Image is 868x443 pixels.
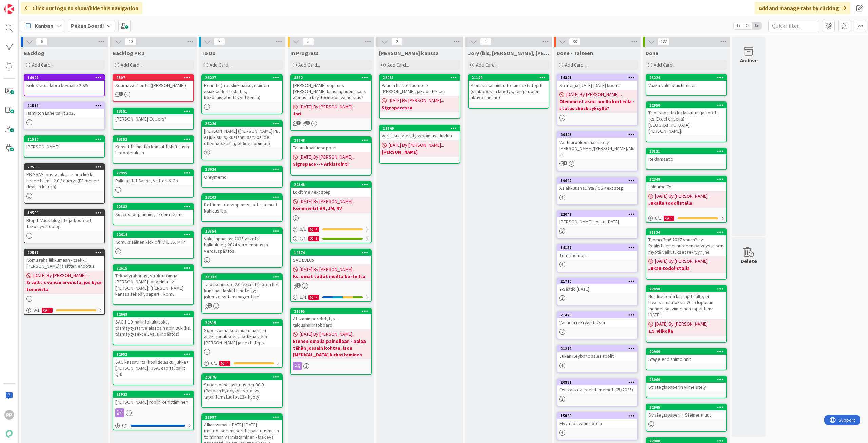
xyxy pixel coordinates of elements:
div: 23031 [383,75,460,80]
div: 14391Strategia [DATE]-[DATE] koonti [557,75,637,90]
div: 22950Talouskoalitio kk-laskutus ja korot (ks. Excel drivellä) - [GEOGRAPHIC_DATA]. [PERSON_NAME]! [646,102,726,135]
div: 22515 [202,320,282,326]
div: 21516 [27,103,104,108]
div: 23224Vaaka valmistautuminen [646,75,726,90]
div: Hamilton Lane callit 2025 [24,109,104,117]
div: Varallisuusselvityssopimus (Jukka) [380,131,460,140]
input: Quick Filter... [768,20,819,32]
div: 22615 [116,266,193,271]
div: PB SAAS joustavaksi - ainoa linkki lienee billmill 2.0 / queryt (FF menee dealsin kautta) [24,170,104,191]
b: Jari [293,110,369,117]
a: 23154Välitilinpäätös: 2025 yhkot ja hallitukset; 2024 veroilmoitus ja verotuspäätös [201,227,283,268]
b: Ei välttis vaivan arvoista, jos kyse tonneista [26,279,102,293]
div: 22999Stage end animoinnit [646,349,726,364]
a: 22995Palkkajutut Sanna, Valtteri & Co [113,169,194,198]
div: 22517Komu raha liikkumaan - tsekki [PERSON_NAME] ja sitten ehdotus [24,250,104,271]
div: SAC 1.10. hallintokululasku, täsmäytystarve alaspäin noin 30k (ks. täsmäytysexcel, välitilinpäätös) [113,317,193,338]
a: 23151[PERSON_NAME] Colliers? [113,108,194,130]
div: 22952SAC kassavirta (koalitiolasku, jukka+[PERSON_NAME], RSA, capital callit Q4) [113,351,193,379]
div: 23131 [649,149,726,154]
div: 1on1 memoja [557,251,637,260]
b: Olennaiset asiat muilla korteilla - status check syksyllä? [559,98,635,112]
div: Vastuuroolien määrittely [PERSON_NAME]/[PERSON_NAME]/Muut [557,138,637,159]
a: 21124Pienasiakashinnoittelun next stepit (sähköpostin lähetys, rajapintojen aktivoinnit jne) [468,74,549,109]
div: 14157 [557,245,637,251]
a: 23227Henriltä (Translink halko, muiden asiakkaiden laskutus, kokonaisrahoitus yhteensä) [201,74,283,114]
div: 21710 [557,278,637,284]
div: 1 [42,308,53,313]
div: 1 [219,361,230,366]
span: [DATE] By [PERSON_NAME]... [33,272,89,279]
a: 23000Strategiapaperin viimeistely [646,376,727,398]
span: 1 [208,303,212,308]
span: 1 [305,121,310,125]
a: 22414Komu sisäinen kick off: VR, JS, MT? [113,231,194,259]
span: Add Card... [121,62,142,68]
a: 20831Osakaskekustelut, memot (05/2025) [557,379,638,407]
a: 23152Konsulttihinnat ja konsulttishift uusin lähtöoletuksin [113,135,194,164]
div: 1 [308,227,319,232]
div: 22517 [24,250,104,256]
div: 22898Nordnet data kirjanpitäjälle, ei luvassa muutoksia 2025 loppuun mennessä, viimeinen tapahtum... [646,286,726,319]
a: 19556Blogit: Vuosiblogista jatkostepit, Tekoälyvisioblogi [24,209,105,243]
div: 141571on1 memoja [557,245,637,260]
div: [PERSON_NAME] sopimus [PERSON_NAME] kanssa, huom. saas aloitus ja käyttöönoton vaiheistus? [291,81,371,102]
div: 14391 [560,75,637,80]
div: 1/11 [291,234,371,243]
div: 20493Vastuuroolien määrittely [PERSON_NAME]/[PERSON_NAME]/Muut [557,132,637,159]
a: 22669SAC 1.10. hallintokululasku, täsmäytystarve alaspäin noin 30k (ks. täsmäytysexcel, välitilin... [113,311,194,345]
div: 21510 [27,137,104,142]
a: 22999Stage end animoinnit [646,348,727,370]
a: 22041[PERSON_NAME] soitto [DATE] [557,210,638,239]
div: 21134Tuomo 3m€ 2027 vouch? --> Realistisen ennusteen päivitys ja sen myötä vaikutukset rekryyn jne [646,229,726,256]
div: Komu raha liikkumaan - tsekki [PERSON_NAME] ja sitten ehdotus [24,256,104,271]
div: 23152Konsulttihinnat ja konsulttishift uusin lähtöoletuksin [113,136,193,157]
span: 0 / 1 [655,215,662,222]
a: 21332Talousennuste 2.0 (excelit jakoon heti kun saas-laskut lähetetty; jokerikeissit, managerit jne) [201,273,283,314]
div: 23024 [202,166,282,172]
div: 23000 [646,376,726,383]
div: Välitilinpäätös: 2025 yhkot ja hallitukset; 2024 veroilmoitus ja verotuspäätös [202,234,282,255]
a: 21279Jukan Keybanc sales roolit [557,345,638,373]
div: 22669 [113,311,193,317]
div: 23151[PERSON_NAME] Colliers? [113,108,193,123]
div: 8562[PERSON_NAME] sopimus [PERSON_NAME] kanssa, huom. saas aloitus ja käyttöönoton vaiheistus? [291,75,371,102]
span: [DATE] By [PERSON_NAME]... [300,198,355,205]
a: 22615Tekoälyrahoitus, strukturointia, [PERSON_NAME], ongelma --> [PERSON_NAME]; [PERSON_NAME] kan... [113,264,194,305]
div: 23203 [205,195,282,200]
div: 22515 [205,320,282,325]
div: 21124 [472,75,549,80]
div: Supervoima sopimus maaliin ja allekirjoitukseen, tsekkaa vielä [PERSON_NAME] ja next steps [202,326,282,347]
div: 22414 [113,232,193,238]
a: 9507Seuraavat 1on1:t ([PERSON_NAME]) [113,74,194,102]
div: 22952 [113,351,193,357]
div: 19556 [24,210,104,216]
div: 22041 [560,212,637,217]
span: 1 [563,161,567,165]
div: 20831Osakaskekustelut, memot (05/2025) [557,379,637,394]
a: 22898Nordnet data kirjanpitäjälle, ei luvassa muutoksia 2025 loppuun mennessä, viimeinen tapahtum... [646,285,727,343]
div: 0/11 [291,225,371,234]
div: Jukan Keybanc sales roolit [557,352,637,361]
div: 22348 [294,182,371,187]
div: 21279 [557,346,637,352]
div: SAC EVL6b [291,256,371,264]
div: 22950 [649,103,726,108]
b: Jukalla todolistalla [648,200,724,206]
div: 14674 [294,250,371,255]
div: 22949Varallisuusselvityssopimus (Jukka) [380,125,460,140]
span: Add Card... [32,62,54,68]
div: 22414 [116,232,193,237]
div: 22898 [649,287,726,291]
div: 0/11 [202,359,282,367]
div: 22414Komu sisäinen kick off: VR, JS, MT? [113,232,193,246]
span: [DATE] By [PERSON_NAME]... [300,103,355,110]
span: Add Card... [476,62,498,68]
a: 22382Successor planning -> com team! [113,203,194,225]
a: 14391Strategia [DATE]-[DATE] koonti[DATE] By [PERSON_NAME]...Olennaiset asiat muilla korteilla - ... [557,74,638,126]
div: 22898 [646,286,726,292]
a: 22517Komu raha liikkumaan - tsekki [PERSON_NAME] ja sitten ehdotus[DATE] By [PERSON_NAME]...Ei vä... [24,249,105,315]
div: 22999 [649,349,726,354]
div: Pandia halkot Tuomo -> [PERSON_NAME], jakoon tilkkari [380,81,460,96]
div: 9507 [116,75,193,80]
